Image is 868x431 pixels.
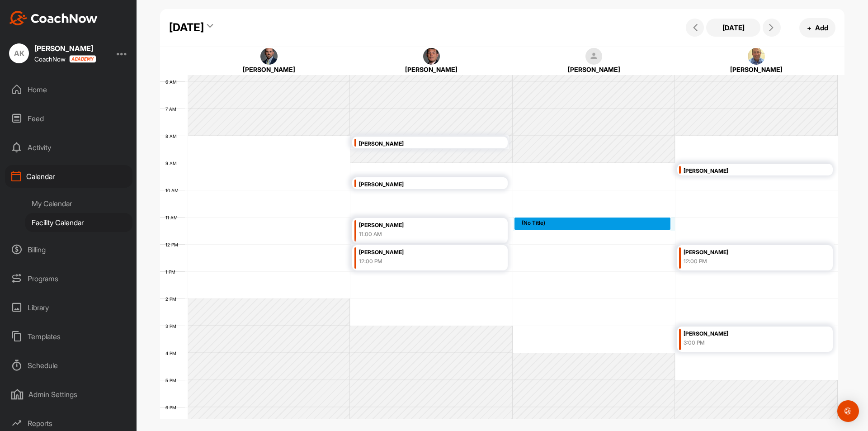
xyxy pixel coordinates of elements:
[160,242,187,247] div: 12 PM
[748,48,765,65] img: square_5a13682fe1964a714648e8b50751e48a.jpg
[160,269,184,275] div: 1 PM
[689,65,824,74] div: [PERSON_NAME]
[160,79,186,85] div: 6 AM
[25,213,132,232] div: Facility Calendar
[202,65,337,74] div: [PERSON_NAME]
[359,257,480,265] div: 12:00 PM
[9,11,98,25] img: CoachNow
[5,354,132,377] div: Schedule
[522,219,670,227] div: (No Title)
[160,161,186,166] div: 9 AM
[706,19,760,37] button: [DATE]
[160,350,185,356] div: 4 PM
[5,238,132,261] div: Billing
[160,188,188,193] div: 10 AM
[359,220,480,231] div: [PERSON_NAME]
[160,106,185,112] div: 7 AM
[684,257,805,265] div: 12:00 PM
[160,133,186,139] div: 8 AM
[5,325,132,348] div: Templates
[684,166,805,176] div: [PERSON_NAME]
[526,65,661,74] div: [PERSON_NAME]
[684,247,805,258] div: [PERSON_NAME]
[5,165,132,188] div: Calendar
[160,215,187,220] div: 11 AM
[34,45,96,52] div: [PERSON_NAME]
[160,378,185,383] div: 5 PM
[359,247,480,258] div: [PERSON_NAME]
[160,323,185,329] div: 3 PM
[364,65,499,74] div: [PERSON_NAME]
[5,107,132,130] div: Feed
[807,23,811,33] span: +
[585,48,603,65] img: square_default-ef6cabf814de5a2bf16c804365e32c732080f9872bdf737d349900a9daf73cf9.png
[160,405,185,410] div: 6 PM
[5,267,132,290] div: Programs
[9,43,29,63] div: AK
[69,55,96,63] img: CoachNow acadmey
[684,329,805,339] div: [PERSON_NAME]
[260,48,278,65] img: square_b52f1b3ed8ddd02b22c9313923910c5f.jpg
[359,230,480,238] div: 11:00 AM
[359,180,480,190] div: [PERSON_NAME]
[423,48,440,65] img: square_1ac73798e4a49bae1803452b6221b042.jpg
[799,18,835,38] button: +Add
[837,400,859,422] div: Open Intercom Messenger
[160,296,185,302] div: 2 PM
[359,139,480,149] div: [PERSON_NAME]
[5,296,132,319] div: Library
[34,55,96,63] div: CoachNow
[169,19,204,36] div: [DATE]
[5,136,132,159] div: Activity
[684,339,805,347] div: 3:00 PM
[5,78,132,101] div: Home
[5,383,132,406] div: Admin Settings
[25,194,132,213] div: My Calendar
